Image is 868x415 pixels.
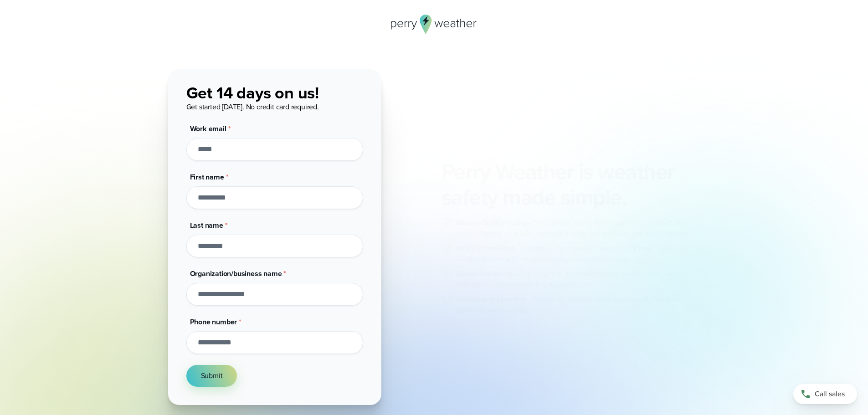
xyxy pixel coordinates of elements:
button: Submit [186,365,237,387]
span: Get 14 days on us! [186,81,319,105]
span: Get started [DATE]. No credit card required. [186,102,319,112]
span: Work email [190,123,226,134]
span: Call sales [815,389,845,400]
span: Last name [190,220,223,231]
a: Call sales [793,384,857,404]
span: Organization/business name [190,268,282,279]
span: First name [190,172,224,182]
span: Phone number [190,317,237,327]
span: Submit [201,370,223,381]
